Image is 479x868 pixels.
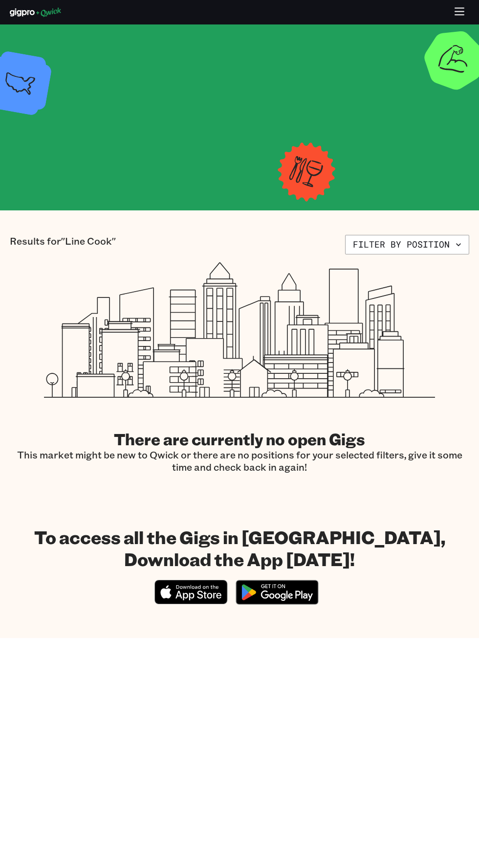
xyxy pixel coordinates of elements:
p: This market might be new to Qwick or there are no positions for your selected filters, give it so... [10,449,469,473]
button: Filter by position [345,235,469,254]
img: Get it on Google Play [230,574,325,611]
h2: There are currently no open Gigs [10,429,469,449]
p: Results for "Line Cook" [10,235,116,254]
a: Download on the App Store [154,596,228,606]
h1: To access all the Gigs in [GEOGRAPHIC_DATA], Download the App [DATE]! [10,526,469,570]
